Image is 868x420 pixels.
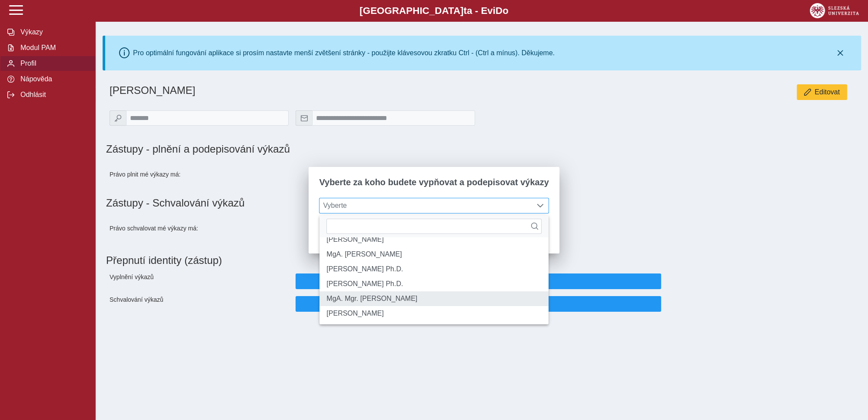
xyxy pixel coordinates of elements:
span: D [496,5,502,16]
h1: Zástupy - Schvalování výkazů [106,197,858,209]
span: Vyberte za koho budete vypňovat a podepisovat výkazy [319,177,549,187]
button: Přepnout identitu [296,296,661,312]
span: Nápověda [18,75,88,83]
div: Schvalování výkazů [106,293,292,315]
li: prof. Mgr. Jindřich Štreit [319,306,548,321]
span: Přepnout identitu [303,300,654,308]
button: Editovat [797,84,847,100]
span: Výkazy [18,28,88,36]
li: prof. Mgr. Václav Podestát [319,232,548,247]
h1: Přepnutí identity (zástup) [106,251,851,270]
div: Právo plnit mé výkazy má: [106,162,292,187]
li: doc. Mgr. Tomáš Pospěch Ph.D. [319,262,548,277]
span: Profil [18,60,88,67]
li: prof. Mgr. Jiří Siostrzonek Ph.D. [319,277,548,291]
img: logo_web_su.png [810,3,859,18]
li: MgA. Mgr. Michal Szalast [319,291,548,306]
span: Odhlásit [18,91,88,99]
div: Právo schvalovat mé výkazy má: [106,216,292,240]
span: Editovat [815,88,840,96]
span: Vyberte [319,198,532,213]
span: Přepnout identitu [303,277,654,285]
div: Vyplnění výkazů [106,270,292,293]
h1: Zástupy - plnění a podepisování výkazů [106,143,599,155]
span: t [463,5,466,16]
li: MgA. Karel Poneš [319,247,548,262]
b: [GEOGRAPHIC_DATA] a - Evi [26,5,842,17]
div: Pro optimální fungování aplikace si prosím nastavte menší zvětšení stránky - použijte klávesovou ... [133,49,555,57]
span: Modul PAM [18,44,88,52]
span: o [502,5,509,16]
button: Přepnout identitu [296,273,661,289]
h1: [PERSON_NAME] [110,84,599,97]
